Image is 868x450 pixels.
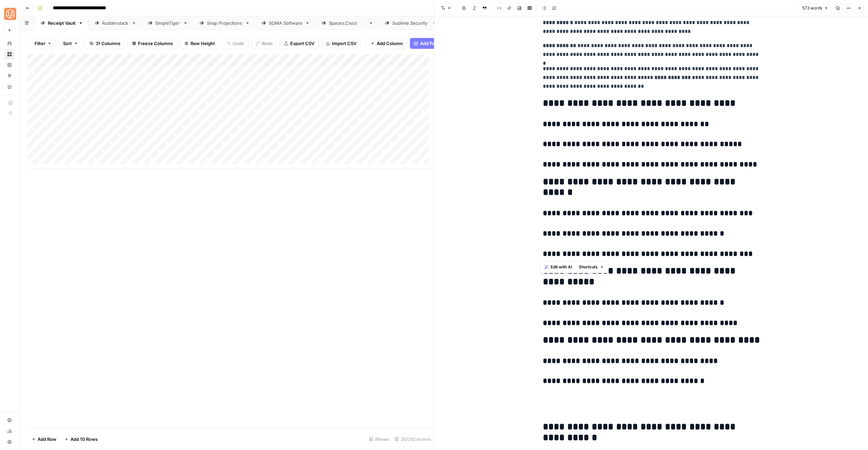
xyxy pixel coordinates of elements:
img: SimpleTiger Logo [4,8,16,20]
span: Shortcuts [579,264,598,270]
span: 31 Columns [96,40,120,47]
button: Import CSV [321,38,361,49]
div: Rudderstack [102,20,129,26]
span: Redo [262,40,273,47]
div: 8 Rows [366,434,392,445]
span: Undo [233,40,244,47]
span: Add 10 Rows [71,436,98,443]
button: 31 Columns [85,38,125,49]
span: Freeze Columns [138,40,173,47]
a: Your Data [4,81,15,92]
div: [DOMAIN_NAME] [329,20,366,26]
button: Add 10 Rows [60,434,102,445]
a: Receipt Vault [35,16,89,30]
div: [DOMAIN_NAME] [392,20,429,26]
a: Browse [4,49,15,60]
span: Add Power Agent [420,40,457,47]
span: Sort [63,40,72,47]
div: Receipt Vault [48,20,76,26]
div: 30/31 Columns [392,434,434,445]
a: Insights [4,60,15,70]
button: Freeze Columns [127,38,177,49]
div: Snap Projections [207,20,242,26]
button: Add Power Agent [410,38,461,49]
button: Sort [59,38,82,49]
button: Filter [30,38,56,49]
span: Row Height [191,40,215,47]
span: 573 words [802,5,822,11]
span: Filter [35,40,45,47]
span: Import CSV [332,40,356,47]
a: SOMA Software [256,16,316,30]
a: Settings [4,415,15,426]
button: Help + Support [4,436,15,447]
span: Edit with AI [551,264,572,270]
a: Snap Projections [194,16,256,30]
button: Shortcuts [576,263,607,271]
a: Opportunities [4,70,15,81]
a: SimpleTiger [142,16,194,30]
span: Add Column [377,40,403,47]
a: [DOMAIN_NAME] [316,16,379,30]
a: Usage [4,426,15,436]
span: Export CSV [290,40,314,47]
button: Edit with AI [542,263,575,271]
button: 573 words [799,4,831,13]
div: SOMA Software [269,20,302,26]
button: Add Row [27,434,60,445]
a: [DOMAIN_NAME] [379,16,442,30]
button: Undo [222,38,249,49]
button: Row Height [180,38,219,49]
button: Export CSV [280,38,319,49]
span: Add Row [38,436,56,443]
a: Rudderstack [89,16,142,30]
button: Redo [251,38,277,49]
button: Workspace: SimpleTiger [4,5,15,22]
button: Add Column [366,38,407,49]
div: SimpleTiger [155,20,180,26]
a: Home [4,38,15,49]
